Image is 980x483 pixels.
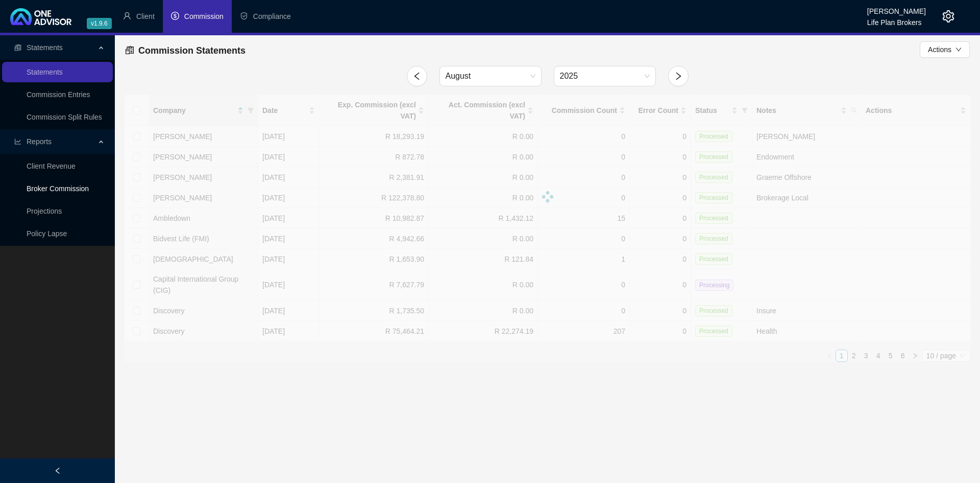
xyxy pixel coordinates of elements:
span: 2025 [560,66,650,86]
span: reconciliation [14,44,21,51]
span: right [674,72,683,81]
span: v1.9.6 [87,18,112,29]
span: safety [240,12,248,20]
a: Client Revenue [27,162,76,170]
button: Actionsdown [920,41,970,58]
span: line-chart [14,138,21,145]
span: reconciliation [125,45,134,55]
span: Actions [928,44,951,55]
span: left [54,467,61,474]
span: Commission [184,12,224,20]
div: [PERSON_NAME] [867,3,926,14]
a: Projections [27,207,62,215]
a: Statements [27,68,63,76]
span: August [446,66,535,86]
span: Client [136,12,155,20]
span: down [955,47,962,53]
span: dollar [171,12,179,20]
a: Broker Commission [27,185,89,193]
span: Compliance [253,12,291,20]
a: Commission Split Rules [27,113,102,121]
span: user [123,12,131,20]
span: setting [942,10,954,22]
a: Commission Entries [27,90,90,99]
span: Commission Statements [138,45,246,56]
span: Statements [27,43,63,52]
a: Policy Lapse [27,229,67,238]
span: Reports [27,137,52,146]
span: left [412,72,422,81]
div: Life Plan Brokers [867,14,926,25]
img: 2df55531c6924b55f21c4cf5d4484680-logo-light.svg [10,8,71,25]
